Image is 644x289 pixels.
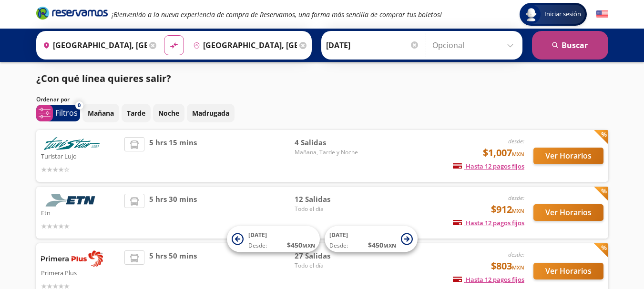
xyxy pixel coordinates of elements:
[41,150,120,161] p: Turistar Lujo
[383,242,396,249] small: MXN
[36,6,108,20] i: Brand Logo
[149,194,197,231] span: 5 hrs 30 mins
[36,105,80,121] button: 0Filtros
[491,202,524,217] span: $912
[41,194,103,207] img: Etn
[287,240,315,250] span: $ 450
[325,226,418,252] button: [DATE]Desde:$450MXN
[453,219,524,227] span: Hasta 12 pagos fijos
[55,107,78,119] p: Filtros
[295,205,361,213] span: Todo el día
[189,33,297,57] input: Buscar Destino
[295,148,361,157] span: Mañana, Tarde y Noche
[192,108,229,118] p: Madrugada
[149,137,197,175] span: 5 hrs 15 mins
[41,267,120,278] p: Primera Plus
[532,31,608,60] button: Buscar
[295,261,361,270] span: Todo el día
[596,9,608,20] button: English
[326,33,419,57] input: Elegir Fecha
[302,242,315,249] small: MXN
[227,226,320,252] button: [DATE]Desde:$450MXN
[512,207,524,214] small: MXN
[533,204,603,221] button: Ver Horarios
[508,250,524,259] em: desde:
[248,231,267,239] span: [DATE]
[82,104,119,122] button: Mañana
[41,137,103,150] img: Turistar Lujo
[453,275,524,284] span: Hasta 12 pagos fijos
[248,241,267,250] span: Desde:
[295,194,361,205] span: 12 Salidas
[36,95,70,104] p: Ordenar por
[153,104,184,122] button: Noche
[432,33,518,57] input: Opcional
[78,101,81,110] span: 0
[88,108,114,118] p: Mañana
[512,150,524,158] small: MXN
[295,137,361,148] span: 4 Salidas
[39,33,147,57] input: Buscar Origen
[508,194,524,202] em: desde:
[127,108,145,118] p: Tarde
[541,10,585,19] span: Iniciar sesión
[533,263,603,279] button: Ver Horarios
[483,146,524,160] span: $1,007
[453,162,524,170] span: Hasta 12 pagos fijos
[295,250,361,261] span: 27 Salidas
[329,241,348,250] span: Desde:
[36,71,171,86] p: ¿Con qué línea quieres salir?
[508,137,524,145] em: desde:
[36,6,108,23] a: Brand Logo
[187,104,235,122] button: Madrugada
[329,231,348,239] span: [DATE]
[41,207,120,218] p: Etn
[491,259,524,273] span: $803
[368,240,396,250] span: $ 450
[112,10,442,19] em: ¡Bienvenido a la nueva experiencia de compra de Reservamos, una forma más sencilla de comprar tus...
[158,108,179,118] p: Noche
[41,250,103,267] img: Primera Plus
[122,104,151,122] button: Tarde
[512,264,524,271] small: MXN
[533,148,603,164] button: Ver Horarios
